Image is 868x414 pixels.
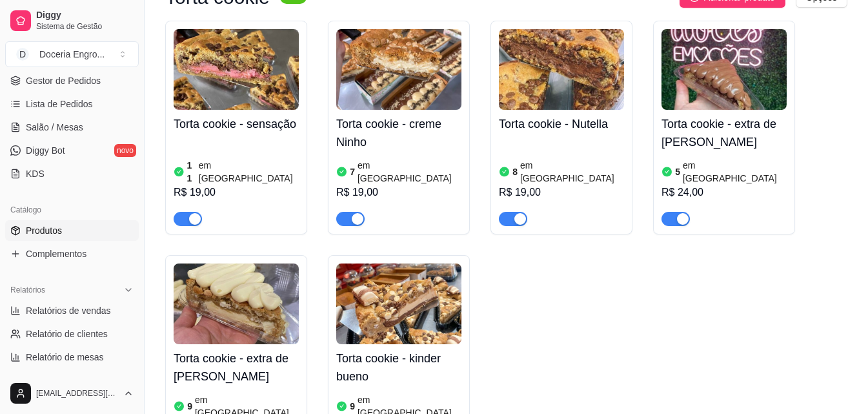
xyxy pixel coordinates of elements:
[36,388,118,398] span: [EMAIL_ADDRESS][DOMAIN_NAME]
[336,115,461,151] h4: Torta cookie - creme Ninho
[520,159,624,185] article: em [GEOGRAPHIC_DATA]
[350,165,355,178] article: 7
[5,117,139,138] a: Salão / Mesas
[661,185,787,200] div: R$ 24,00
[26,121,83,134] span: Salão / Mesas
[683,159,787,185] article: em [GEOGRAPHIC_DATA]
[174,29,299,110] img: product-image
[26,98,93,110] span: Lista de Pedidos
[26,247,86,260] span: Complementos
[661,115,787,151] h4: Torta cookie - extra de [PERSON_NAME]
[499,115,624,133] h4: Torta cookie - Nutella
[5,70,139,91] a: Gestor de Pedidos
[36,21,134,32] span: Sistema de Gestão
[350,400,355,413] article: 9
[5,300,139,321] a: Relatórios de vendas
[336,264,461,344] img: product-image
[5,243,139,264] a: Complementos
[26,74,101,87] span: Gestor de Pedidos
[36,10,134,21] span: Diggy
[512,165,518,178] article: 8
[174,185,299,200] div: R$ 19,00
[174,115,299,133] h4: Torta cookie - sensação
[199,159,299,185] article: em [GEOGRAPHIC_DATA]
[174,349,299,386] h4: Torta cookie - extra de [PERSON_NAME]
[174,264,299,344] img: product-image
[26,224,62,237] span: Produtos
[5,220,139,241] a: Produtos
[5,200,139,220] div: Catálogo
[10,285,45,295] span: Relatórios
[5,94,139,114] a: Lista de Pedidos
[5,347,139,367] a: Relatório de mesas
[5,5,139,36] a: DiggySistema de Gestão
[336,29,461,110] img: product-image
[661,29,787,110] img: product-image
[187,159,196,185] article: 11
[187,400,192,413] article: 9
[5,324,139,344] a: Relatório de clientes
[26,144,65,157] span: Diggy Bot
[26,304,111,317] span: Relatórios de vendas
[675,165,680,178] article: 5
[5,41,139,67] button: Select a team
[336,185,461,200] div: R$ 19,00
[358,159,461,185] article: em [GEOGRAPHIC_DATA]
[499,185,624,200] div: R$ 19,00
[5,140,139,161] a: Diggy Botnovo
[16,48,29,61] span: D
[5,163,139,184] a: KDS
[5,370,139,391] a: Relatório de fidelidadenovo
[26,351,104,364] span: Relatório de mesas
[39,48,105,61] div: Doceria Engro ...
[336,349,461,386] h4: Torta cookie - kinder bueno
[26,327,108,340] span: Relatório de clientes
[499,29,624,110] img: product-image
[5,378,139,409] button: [EMAIL_ADDRESS][DOMAIN_NAME]
[26,167,45,180] span: KDS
